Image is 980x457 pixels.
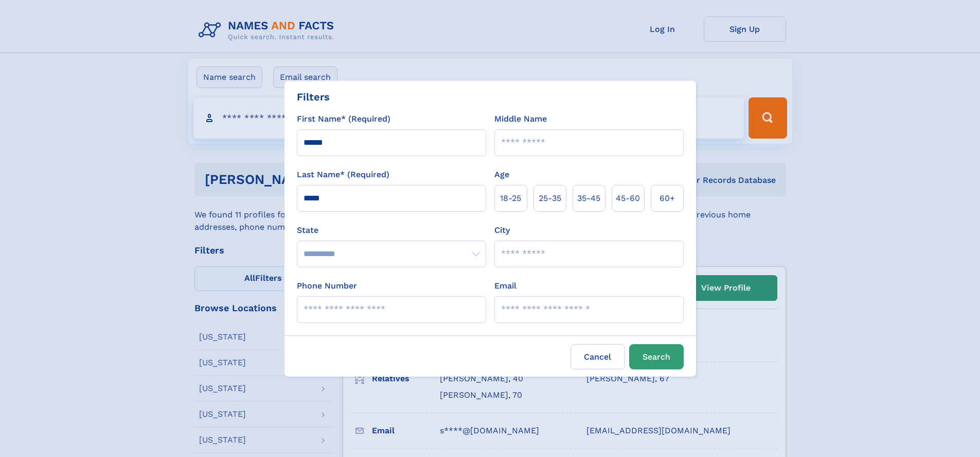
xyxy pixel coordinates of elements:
[616,192,640,205] span: 45‑60
[297,89,330,105] div: Filters
[577,192,600,205] span: 35‑45
[571,344,625,369] label: Cancel
[660,192,675,205] span: 60+
[539,192,561,205] span: 25‑35
[297,113,390,125] label: First Name* (Required)
[494,113,547,125] label: Middle Name
[629,344,684,369] button: Search
[297,280,357,292] label: Phone Number
[500,192,521,205] span: 18‑25
[494,224,510,236] label: City
[494,280,516,292] label: Email
[494,168,509,181] label: Age
[297,168,389,181] label: Last Name* (Required)
[297,224,486,236] label: State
